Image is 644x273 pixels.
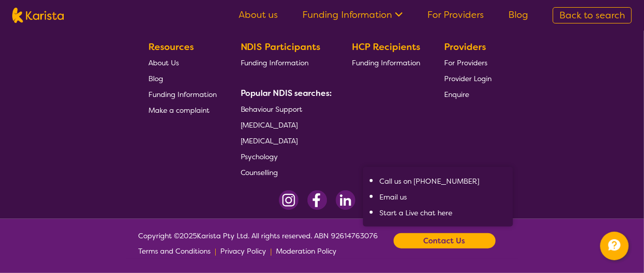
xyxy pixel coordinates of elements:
[139,228,378,259] span: Copyright © 2025 Karista Pty Ltd. All rights reserved. ABN 92614763076
[239,9,278,21] a: About us
[241,164,328,180] a: Counselling
[241,41,321,53] b: NDIS Participants
[215,243,217,259] p: |
[241,152,278,161] span: Psychology
[148,90,217,99] span: Funding Information
[148,74,163,83] span: Blog
[553,7,632,23] a: Back to search
[352,58,420,67] span: Funding Information
[148,55,217,70] a: About Us
[241,58,309,67] span: Funding Information
[379,192,407,202] a: Email us
[241,101,328,117] a: Behaviour Support
[444,55,492,70] a: For Providers
[241,136,298,145] span: [MEDICAL_DATA]
[148,58,179,67] span: About Us
[241,148,328,164] a: Psychology
[352,55,420,70] a: Funding Information
[336,190,355,210] img: LinkedIn
[241,168,278,177] span: Counselling
[302,9,403,21] a: Funding Information
[276,243,337,259] a: Moderation Policy
[444,74,492,83] span: Provider Login
[424,233,466,249] b: Contact Us
[600,232,629,260] button: Channel Menu
[352,41,420,53] b: HCP Recipients
[241,120,298,130] span: [MEDICAL_DATA]
[139,243,211,259] a: Terms and Conditions
[148,106,210,115] span: Make a complaint
[241,133,328,148] a: [MEDICAL_DATA]
[444,70,492,86] a: Provider Login
[444,41,486,53] b: Providers
[379,208,452,217] a: Start a Live chat here
[241,88,332,98] b: Popular NDIS searches:
[444,86,492,102] a: Enquire
[148,102,217,118] a: Make a complaint
[379,177,479,186] a: Call us on [PHONE_NUMBER]
[148,41,194,53] b: Resources
[221,246,267,256] span: Privacy Policy
[271,243,272,259] p: |
[427,9,484,21] a: For Providers
[148,86,217,102] a: Funding Information
[241,55,328,70] a: Funding Information
[444,58,487,67] span: For Providers
[12,8,64,23] img: Karista logo
[444,90,469,99] span: Enquire
[241,117,328,133] a: [MEDICAL_DATA]
[508,9,528,21] a: Blog
[241,105,303,114] span: Behaviour Support
[221,243,267,259] a: Privacy Policy
[276,246,337,256] span: Moderation Policy
[279,190,299,210] img: Instagram
[307,190,327,210] img: Facebook
[559,9,625,21] span: Back to search
[148,70,217,86] a: Blog
[139,246,211,256] span: Terms and Conditions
